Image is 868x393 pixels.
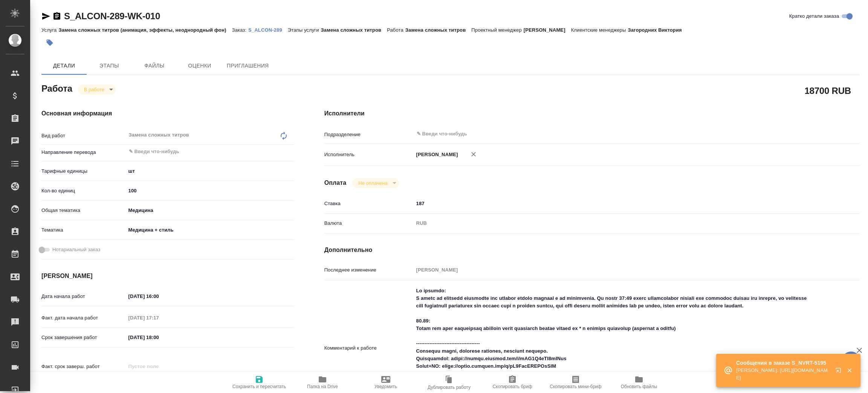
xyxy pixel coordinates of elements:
button: Не оплачена [356,180,390,186]
p: [PERSON_NAME]: [URL][DOMAIN_NAME] [736,367,830,382]
p: Направление перевода [41,149,126,156]
input: ✎ Введи что-нибудь [126,185,294,196]
p: Тарифные единицы [41,167,126,175]
button: Open [290,151,292,152]
p: Факт. дата начала работ [41,314,126,322]
span: Дублировать работу [428,385,471,390]
button: Скопировать бриф [481,372,544,393]
p: Комментарий к работе [324,344,414,352]
p: Замена сложных титров [321,27,387,33]
p: Клиентские менеджеры [571,27,628,33]
a: S_ALCON-289-WK-010 [64,11,160,21]
p: Тематика [41,226,126,234]
h4: Основная информация [41,109,294,118]
span: Этапы [91,61,127,71]
h2: 18700 RUB [804,84,851,97]
p: Общая тематика [41,207,126,214]
button: Добавить тэг [41,34,58,51]
p: Замена сложных титров [405,27,472,33]
p: Замена сложных титров (анимация, эффекты, неоднородный фон) [58,27,232,33]
button: Сохранить и пересчитать [228,372,291,393]
span: Скопировать бриф [492,384,532,389]
input: ✎ Введи что-нибудь [414,198,815,209]
button: Скопировать ссылку для ЯМессенджера [41,12,50,21]
a: S_ALCON-289 [248,26,288,33]
span: Файлы [136,61,173,71]
p: Срок завершения работ [41,334,126,341]
button: Уведомить [354,372,417,393]
input: ✎ Введи что-нибудь [126,332,192,343]
p: Работа [387,27,405,33]
div: В работе [78,84,116,95]
span: Скопировать мини-бриф [550,384,601,389]
p: Дата начала работ [41,293,126,300]
button: Закрыть [842,367,857,374]
button: Удалить исполнителя [465,146,482,163]
p: Вид работ [41,132,126,140]
input: Пустое поле [126,312,192,323]
p: Сообщения в заказе S_NVRT-5195 [736,359,830,367]
p: Заказ: [232,27,248,33]
div: RUB [414,217,815,230]
h4: Исполнители [324,109,860,118]
p: Этапы услуги [288,27,321,33]
button: Скопировать мини-бриф [544,372,607,393]
button: В работе [82,86,107,93]
div: шт [126,165,294,178]
div: В работе [352,178,399,188]
h4: Оплата [324,178,347,187]
div: Медицина [126,204,294,217]
input: ✎ Введи что-нибудь [416,129,788,138]
p: Услуга [41,27,58,33]
button: Папка на Drive [291,372,354,393]
input: Пустое поле [126,361,192,372]
input: ✎ Введи что-нибудь [128,147,267,156]
p: S_ALCON-289 [248,27,288,33]
p: Факт. срок заверш. работ [41,363,126,370]
span: Оценки [182,61,218,71]
span: Обновить файлы [621,384,657,389]
p: [PERSON_NAME] [414,151,458,158]
span: Детали [46,61,82,71]
h4: Дополнительно [324,246,860,255]
span: Папка на Drive [307,384,338,389]
h4: [PERSON_NAME] [41,272,294,281]
span: Кратко детали заказа [789,12,839,20]
h2: Работа [41,81,72,95]
span: Сохранить и пересчитать [232,384,286,389]
button: 🙏 [842,352,860,370]
button: Дублировать работу [417,372,481,393]
input: ✎ Введи что-нибудь [126,291,192,302]
span: Приглашения [227,61,269,71]
p: [PERSON_NAME] [524,27,571,33]
p: Ставка [324,200,414,207]
span: Уведомить [374,384,397,389]
p: Подразделение [324,131,414,138]
span: Нотариальный заказ [52,246,100,253]
p: Последнее изменение [324,266,414,274]
button: Скопировать ссылку [52,12,61,21]
button: Открыть в новой вкладке [831,363,849,381]
p: Проектный менеджер [471,27,523,33]
button: Open [811,133,813,135]
p: Валюта [324,220,414,227]
button: Обновить файлы [607,372,671,393]
div: Медицина + стиль [126,224,294,236]
p: Кол-во единиц [41,187,126,195]
input: Пустое поле [414,264,815,275]
p: Исполнитель [324,151,414,158]
p: Загородних Виктория [628,27,687,33]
